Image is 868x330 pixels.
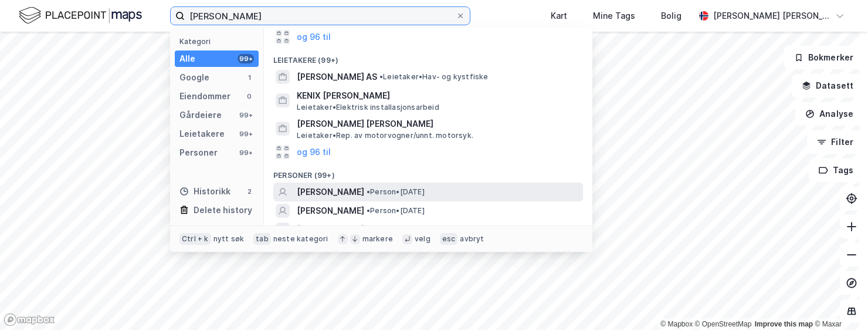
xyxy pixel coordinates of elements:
span: • [367,225,370,234]
a: OpenStreetMap [695,320,752,328]
span: Person • [DATE] [367,225,425,234]
div: neste kategori [273,234,328,244]
button: og 96 til [297,145,331,159]
div: Leietakere [179,127,225,141]
div: 0 [245,92,254,101]
span: • [379,72,383,81]
span: [PERSON_NAME] [297,223,364,237]
div: Ctrl + k [179,233,211,245]
a: Mapbox homepage [4,313,55,326]
div: markere [362,234,393,244]
span: Leietaker • Hav- og kystfiske [379,72,489,82]
div: Eiendommer [179,89,230,103]
div: Leietakere (99+) [264,46,592,68]
span: [PERSON_NAME] [297,204,364,218]
div: Alle [179,52,195,66]
button: og 96 til [297,30,331,44]
button: Tags [809,159,863,182]
div: Google [179,70,209,85]
div: Delete history [194,203,252,217]
div: 99+ [238,148,254,157]
span: Person • [DATE] [367,187,425,197]
div: velg [415,234,430,244]
div: tab [253,233,271,245]
span: • [367,187,370,196]
div: Gårdeiere [179,108,222,122]
span: Leietaker • Rep. av motorvogner/unnt. motorsyk. [297,131,473,140]
div: Personer (99+) [264,161,592,183]
div: Mine Tags [593,9,635,23]
div: 2 [245,187,254,196]
div: 1 [245,73,254,82]
div: Kontrollprogram for chat [809,274,868,330]
div: nytt søk [213,234,245,244]
a: Improve this map [755,320,813,328]
div: avbryt [460,234,484,244]
div: 99+ [238,110,254,120]
a: Mapbox [660,320,693,328]
span: [PERSON_NAME] AS [297,70,377,84]
div: Bolig [661,9,681,23]
div: [PERSON_NAME] [PERSON_NAME] [713,9,830,23]
div: 99+ [238,54,254,63]
iframe: Chat Widget [809,274,868,330]
div: 99+ [238,129,254,139]
div: Personer [179,146,218,160]
button: Datasett [792,74,863,97]
span: • [367,206,370,215]
div: Kategori [179,37,259,46]
div: Historikk [179,184,230,198]
span: Person • [DATE] [367,206,425,215]
div: Kart [551,9,567,23]
button: Filter [807,130,863,154]
img: logo.f888ab2527a4732fd821a326f86c7f29.svg [19,5,142,26]
input: Søk på adresse, matrikkel, gårdeiere, leietakere eller personer [185,7,456,25]
span: Leietaker • Elektrisk installasjonsarbeid [297,103,439,112]
button: Analyse [795,102,863,126]
button: Bokmerker [784,46,863,69]
span: [PERSON_NAME] [PERSON_NAME] [297,117,578,131]
div: esc [440,233,458,245]
span: [PERSON_NAME] [297,185,364,199]
span: KENIX [PERSON_NAME] [297,89,578,103]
